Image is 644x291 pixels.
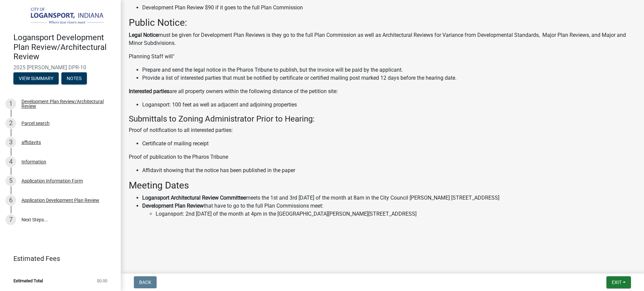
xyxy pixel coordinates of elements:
[129,126,636,134] p: Proof of notification to all interested parties:
[21,99,110,108] div: Development Plan Review/Architectural Review
[142,66,636,74] li: Prepare and send the legal notice in the Pharos Tribune to publish, but the invoice will be paid ...
[142,203,204,209] strong: Development Plan Review
[5,137,16,148] div: 3
[129,32,158,38] strong: Legal Notice
[13,76,59,81] wm-modal-confirm: Summary
[129,31,636,47] p: must be given for Development Plan Reviews is they go to the full Plan Commission as well as Arch...
[142,101,636,109] li: Logansport: 100 feet as well as adjacent and adjoining properties
[142,74,636,82] li: Provide a list of interested parties that must be notified by certificate or certified mailing po...
[142,202,636,218] li: that have to go to the full Plan Commissions meet:
[21,178,83,183] div: Application Information Form
[13,72,59,84] button: View Summary
[612,280,622,285] span: Exit
[13,64,107,71] span: 2025 [PERSON_NAME] DPR-10
[5,118,16,129] div: 2
[5,195,16,206] div: 6
[97,279,107,283] span: $0.00
[5,98,16,109] div: 1
[134,276,157,288] button: Back
[142,195,246,201] strong: Logansport Architectural Review Committee
[21,121,50,126] div: Parcel search
[5,156,16,167] div: 4
[142,194,636,202] li: meets the 1st and 3rd [DATE] of the month at 8am in the City Council [PERSON_NAME] [STREET_ADDRESS]
[13,7,110,26] img: City of Logansport, Indiana
[142,140,636,148] li: Certificate of mailing receipt
[156,210,636,218] li: Logansport: 2nd [DATE] of the month at 4pm in the [GEOGRAPHIC_DATA][PERSON_NAME][STREET_ADDRESS]
[61,76,87,81] wm-modal-confirm: Notes
[606,276,631,288] button: Exit
[13,279,43,283] span: Estimated Total
[13,33,115,62] h4: Logansport Development Plan Review/Architectural Review
[142,166,636,174] li: Affidavit showing that the notice has been published in the paper
[21,198,99,203] div: Application Development Plan Review
[129,88,169,94] strong: Interested parties
[129,17,636,28] h3: Public Notice:
[139,280,151,285] span: Back
[5,214,16,225] div: 7
[129,53,636,61] p: Planning Staff will"
[129,114,636,124] h4: Submittals to Zoning Administrator Prior to Hearing:
[5,252,110,265] a: Estimated Fees
[21,140,41,145] div: affidavits
[21,159,46,164] div: Information
[129,180,636,191] h3: Meeting Dates
[61,72,87,84] button: Notes
[129,153,636,161] p: Proof of publication to the Pharos Tribune
[5,175,16,186] div: 5
[129,87,636,95] p: are all property owners within the following distance of the petition site:
[142,4,636,12] li: Development Plan Review $90 if it goes to the full Plan Commission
